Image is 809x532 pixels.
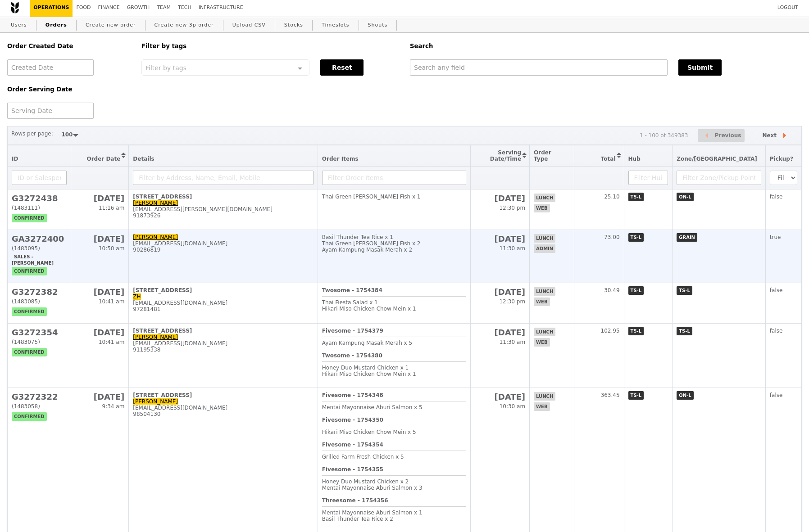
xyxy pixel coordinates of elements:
span: confirmed [12,267,47,275]
div: [EMAIL_ADDRESS][PERSON_NAME][DOMAIN_NAME] [133,206,313,212]
div: Thai Green [PERSON_NAME] Fish x 1 [322,194,466,200]
h2: [DATE] [75,287,125,297]
div: [EMAIL_ADDRESS][DOMAIN_NAME] [133,340,313,347]
span: Basil Thunder Tea Rice x 2 [322,516,393,522]
h2: G3272354 [12,328,67,337]
a: Create new order [82,17,140,33]
span: 12:30 pm [499,298,525,305]
button: Reset [320,59,364,76]
span: Honey Duo Mustard Chicken x 1 [322,365,409,371]
span: 25.10 [604,194,619,200]
span: web [534,204,550,212]
span: 10:41 am [99,298,124,305]
a: [PERSON_NAME] [133,234,178,240]
span: false [770,328,783,334]
div: 91873926 [133,212,313,219]
b: Fivesome - 1754379 [322,328,383,334]
h5: Search [410,43,802,50]
span: false [770,392,783,398]
div: [STREET_ADDRESS] [133,328,313,334]
span: TS-L [628,327,644,335]
h2: [DATE] [75,234,125,243]
a: Shouts [364,17,391,33]
span: true [770,234,781,240]
span: Hikari Miso Chicken Chow Mein x 1 [322,371,416,377]
span: Honey Duo Mustard Chicken x 2 [322,478,409,485]
input: Filter Zone/Pickup Point [677,171,761,185]
div: 98504130 [133,411,313,417]
input: Filter by Address, Name, Email, Mobile [133,171,313,185]
span: GRAIN [677,233,697,242]
span: lunch [534,194,555,202]
input: Created Date [7,59,94,76]
span: lunch [534,328,555,336]
span: TS-L [677,327,692,335]
h2: [DATE] [475,328,525,337]
span: Hikari Miso Chicken Chow Mein x 5 [322,429,416,435]
input: Filter Order Items [322,171,466,185]
div: (1483085) [12,298,67,305]
span: false [770,287,783,293]
span: TS-L [628,233,644,242]
span: Pickup? [770,156,793,162]
div: [EMAIL_ADDRESS][DOMAIN_NAME] [133,240,313,247]
span: Order Items [322,156,359,162]
h2: [DATE] [475,194,525,203]
span: 10:30 am [500,403,525,410]
input: Serving Date [7,103,94,119]
div: 97281481 [133,306,313,312]
a: [PERSON_NAME] [133,200,178,206]
span: 10:41 am [99,339,124,345]
span: confirmed [12,214,47,222]
span: 363.45 [601,392,620,398]
span: confirmed [12,348,47,356]
span: TS-L [677,286,692,295]
span: TS-L [628,391,644,400]
b: Fivesome - 1754354 [322,442,383,448]
span: Grilled Farm Fresh Chicken x 5 [322,454,404,460]
span: 12:30 pm [499,205,525,211]
div: 91195338 [133,347,313,353]
span: 73.00 [604,234,619,240]
span: admin [534,244,555,253]
span: lunch [534,392,555,401]
button: Submit [678,59,722,76]
span: Zone/[GEOGRAPHIC_DATA] [677,156,757,162]
b: Fivesome - 1754355 [322,466,383,473]
h2: [DATE] [475,287,525,297]
h2: [DATE] [75,328,125,337]
span: 30.49 [604,287,619,293]
div: 90286819 [133,247,313,253]
span: lunch [534,234,555,243]
h2: [DATE] [475,392,525,401]
span: Thai Fiesta Salad x 1 [322,299,378,306]
b: Twosome - 1754384 [322,287,382,293]
span: confirmed [12,307,47,316]
input: Filter Hub [628,171,668,185]
span: web [534,298,550,306]
a: Upload CSV [229,17,269,33]
b: Threesome - 1754356 [322,497,388,504]
span: Mentai Mayonnaise Aburi Salmon x 3 [322,485,423,491]
a: Timeslots [318,17,353,33]
span: Mentai Mayonnaise Aburi Salmon x 5 [322,404,423,410]
a: Create new 3p order [151,17,218,33]
h5: Filter by tags [141,43,399,50]
div: [EMAIL_ADDRESS][DOMAIN_NAME] [133,405,313,411]
span: web [534,402,550,411]
span: Hub [628,156,641,162]
button: Next [754,129,798,142]
h2: [DATE] [75,194,125,203]
div: [STREET_ADDRESS] [133,392,313,398]
input: Search any field [410,59,668,76]
div: (1483111) [12,205,67,211]
b: Fivesome - 1754350 [322,417,383,423]
h2: G3272322 [12,392,67,401]
span: Sales - [PERSON_NAME] [12,252,56,267]
a: Users [7,17,31,33]
div: (1483058) [12,403,67,410]
span: confirmed [12,412,47,421]
b: Fivesome - 1754348 [322,392,383,398]
span: 11:30 am [500,245,525,252]
a: Orders [42,17,71,33]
